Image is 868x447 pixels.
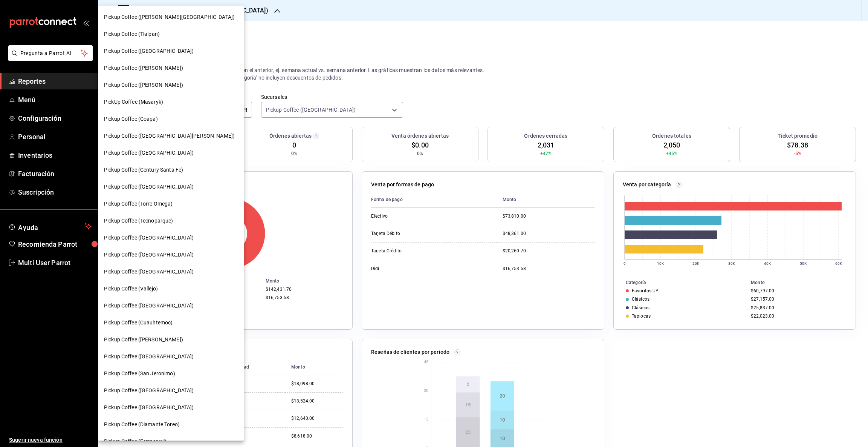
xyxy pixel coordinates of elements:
[98,195,244,212] div: Pickup Coffee (Torre Omega)
[98,144,244,161] div: Pickup Coffee ([GEOGRAPHIC_DATA])
[104,132,235,140] span: Pickup Coffee ([GEOGRAPHIC_DATA][PERSON_NAME])
[104,336,183,344] span: Pickup Coffee ([PERSON_NAME])
[98,382,244,399] div: Pickup Coffee ([GEOGRAPHIC_DATA])
[98,43,244,60] div: Pickup Coffee ([GEOGRAPHIC_DATA])
[104,166,183,174] span: Pickup Coffee (Century Santa Fe)
[98,178,244,195] div: Pickup Coffee ([GEOGRAPHIC_DATA])
[98,127,244,144] div: Pickup Coffee ([GEOGRAPHIC_DATA][PERSON_NAME])
[98,263,244,280] div: Pickup Coffee ([GEOGRAPHIC_DATA])
[104,268,194,276] span: Pickup Coffee ([GEOGRAPHIC_DATA])
[98,280,244,297] div: Pickup Coffee (Vallejo)
[98,314,244,331] div: Pickup Coffee (Cuauhtemoc)
[104,183,194,191] span: Pickup Coffee ([GEOGRAPHIC_DATA])
[98,9,244,26] div: Pickup Coffee ([PERSON_NAME][GEOGRAPHIC_DATA])
[104,47,194,55] span: Pickup Coffee ([GEOGRAPHIC_DATA])
[104,149,194,157] span: Pickup Coffee ([GEOGRAPHIC_DATA])
[98,399,244,416] div: Pickup Coffee ([GEOGRAPHIC_DATA])
[104,81,183,89] span: Pickup Coffee ([PERSON_NAME])
[104,217,173,225] span: Pickup Coffee (Tecnoparque)
[98,297,244,314] div: Pickup Coffee ([GEOGRAPHIC_DATA])
[104,64,183,72] span: Pickup Coffee ([PERSON_NAME])
[104,421,180,429] span: Pickup Coffee (Diamante Toreo)
[98,348,244,365] div: Pickup Coffee ([GEOGRAPHIC_DATA])
[104,438,167,445] span: Pickup Coffee (Ferrocarril)
[104,200,173,208] span: Pickup Coffee (Torre Omega)
[98,77,244,94] div: Pickup Coffee ([PERSON_NAME])
[98,60,244,77] div: Pickup Coffee ([PERSON_NAME])
[104,353,194,361] span: Pickup Coffee ([GEOGRAPHIC_DATA])
[104,404,194,412] span: Pickup Coffee ([GEOGRAPHIC_DATA])
[98,365,244,382] div: Pickup Coffee (San Jeronimo)
[104,13,235,21] span: Pickup Coffee ([PERSON_NAME][GEOGRAPHIC_DATA])
[104,30,160,38] span: Pickup Coffee (Tlalpan)
[104,370,175,378] span: Pickup Coffee (San Jeronimo)
[98,416,244,433] div: Pickup Coffee (Diamante Toreo)
[104,98,163,106] span: PickUp Coffee (Masaryk)
[104,251,194,259] span: Pickup Coffee ([GEOGRAPHIC_DATA])
[98,94,244,111] div: PickUp Coffee (Masaryk)
[104,285,158,293] span: Pickup Coffee (Vallejo)
[104,302,194,310] span: Pickup Coffee ([GEOGRAPHIC_DATA])
[104,234,194,242] span: Pickup Coffee ([GEOGRAPHIC_DATA])
[98,212,244,229] div: Pickup Coffee (Tecnoparque)
[104,115,158,123] span: Pickup Coffee (Coapa)
[98,111,244,127] div: Pickup Coffee (Coapa)
[98,26,244,43] div: Pickup Coffee (Tlalpan)
[98,331,244,348] div: Pickup Coffee ([PERSON_NAME])
[104,387,194,395] span: Pickup Coffee ([GEOGRAPHIC_DATA])
[104,319,173,327] span: Pickup Coffee (Cuauhtemoc)
[98,229,244,246] div: Pickup Coffee ([GEOGRAPHIC_DATA])
[98,246,244,263] div: Pickup Coffee ([GEOGRAPHIC_DATA])
[98,161,244,178] div: Pickup Coffee (Century Santa Fe)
